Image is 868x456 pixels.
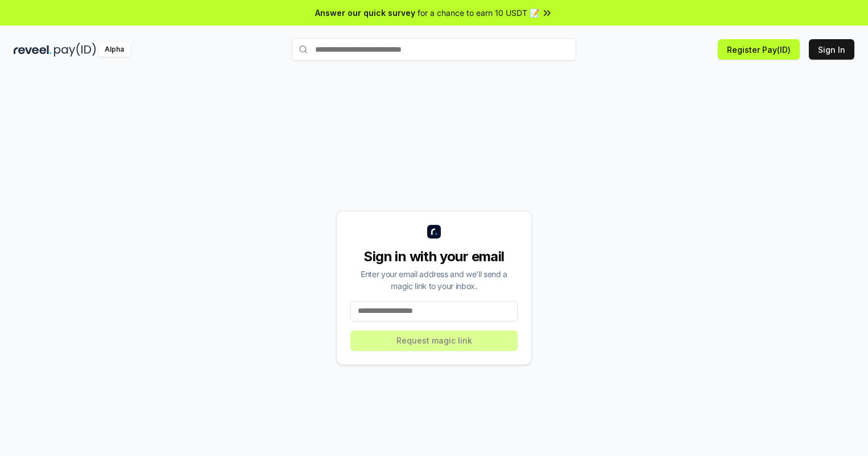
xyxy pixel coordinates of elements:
button: Sign In [809,39,854,60]
img: logo_small [427,225,441,239]
div: Alpha [98,43,130,57]
div: Sign in with your email [350,248,518,266]
img: pay_id [54,43,96,57]
button: Register Pay(ID) [718,39,800,60]
span: for a chance to earn 10 USDT 📝 [418,7,539,19]
div: Enter your email address and we’ll send a magic link to your inbox. [350,268,518,292]
span: Answer our quick survey [315,7,415,19]
img: reveel_dark [14,43,52,57]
